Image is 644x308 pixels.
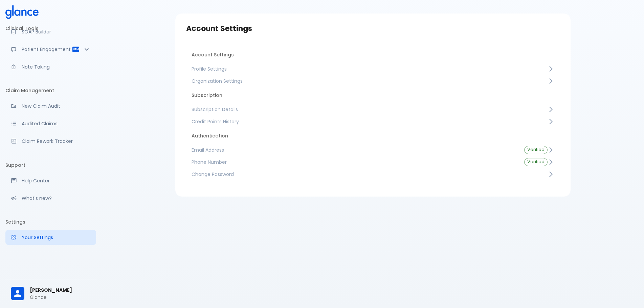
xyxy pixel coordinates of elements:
[186,47,560,63] li: Account Settings
[186,156,560,168] a: Phone NumberVerified
[186,103,560,115] a: Subscription Details
[186,168,560,180] a: Change Password
[525,147,547,152] span: Verified
[192,147,513,153] span: Email Address
[192,78,548,84] span: Organization Settings
[186,144,560,156] a: Email AddressVerified
[22,63,91,70] p: Note Taking
[5,134,96,149] a: Monitor progress of claim corrections
[186,87,560,103] li: Subscription
[192,106,548,113] span: Subscription Details
[5,282,96,305] div: [PERSON_NAME]Glance
[22,46,72,53] p: Patient Engagement
[22,120,91,127] p: Audited Claims
[22,103,91,109] p: New Claim Audit
[5,191,96,206] div: Recent updates and feature releases
[192,171,548,178] span: Change Password
[5,82,96,99] li: Claim Management
[186,75,560,87] a: Organization Settings
[5,230,96,245] a: Manage your settings
[5,59,96,74] a: Advanced note-taking
[5,99,96,113] a: Audit a new claim
[192,66,548,72] span: Profile Settings
[22,138,91,145] p: Claim Rework Tracker
[22,177,91,184] p: Help Center
[5,173,96,188] a: Get help from our support team
[22,234,91,241] p: Your Settings
[5,157,96,173] li: Support
[192,159,513,165] span: Phone Number
[192,118,548,125] span: Credit Points History
[30,287,91,294] span: [PERSON_NAME]
[5,214,96,230] li: Settings
[5,20,96,36] li: Clinical Tools
[30,294,91,301] p: Glance
[5,42,96,57] div: Patient Reports & Referrals
[5,116,96,131] a: View audited claims
[525,159,547,164] span: Verified
[186,115,560,128] a: Credit Points History
[186,24,560,33] h3: Account Settings
[22,195,91,202] p: What's new?
[186,128,560,144] li: Authentication
[186,63,560,75] a: Profile Settings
